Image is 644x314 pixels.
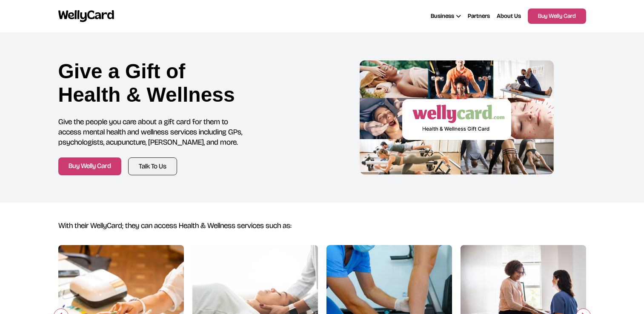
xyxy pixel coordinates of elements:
img: wellycard.svg [58,10,114,22]
img: wellycard wellness gift card - buy a gift of health and wellness for you and your loved ones with... [360,60,554,175]
p: Give the people you care about a gift card for them to access mental health and wellness services... [58,117,317,147]
a: Buy Welly Card [58,157,121,175]
a: Partners [468,12,490,20]
a: Talk To Us [128,157,177,175]
div: Business [431,12,461,21]
h5: With their WellyCard; they can access Health & Wellness services such as: [58,220,586,231]
a: Buy Welly Card [528,9,586,24]
h3: Give a Gift of Health & Wellness [58,60,317,106]
a: About Us [497,12,521,20]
